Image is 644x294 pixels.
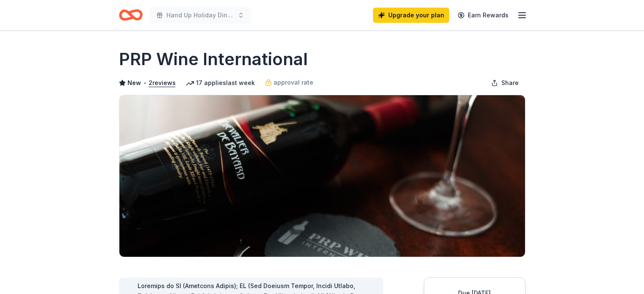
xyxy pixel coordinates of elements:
[143,80,146,86] span: •
[265,77,313,88] a: approval rate
[127,78,141,88] span: New
[166,10,234,20] span: Hand Up Holiday Dinner and Auction
[119,95,525,257] img: Image for PRP Wine International
[373,8,449,23] a: Upgrade your plan
[453,8,514,23] a: Earn Rewards
[119,47,308,71] h1: PRP Wine International
[484,74,525,91] button: Share
[501,78,519,88] span: Share
[149,7,251,24] button: Hand Up Holiday Dinner and Auction
[149,78,176,88] button: 2reviews
[186,78,255,88] div: 17 applies last week
[274,77,313,88] span: approval rate
[119,5,143,25] a: Home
